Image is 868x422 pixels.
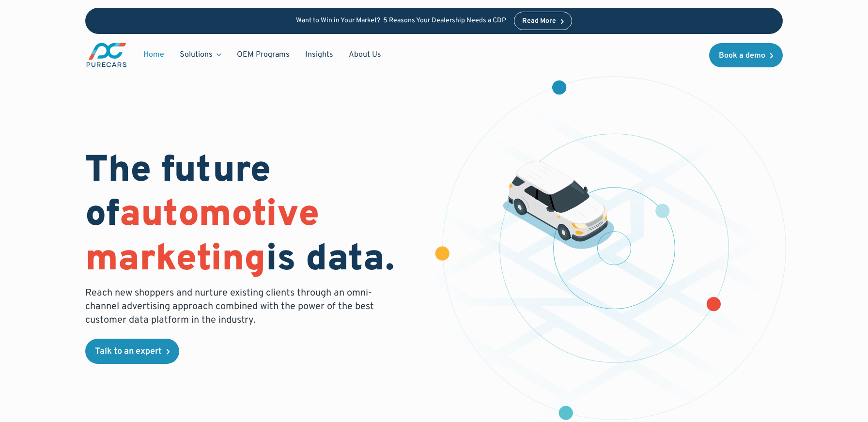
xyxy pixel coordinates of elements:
[85,192,319,283] span: automotive marketing
[136,46,172,64] a: Home
[503,161,614,249] img: illustration of a vehicle
[514,12,572,30] a: Read More
[297,46,341,64] a: Insights
[85,339,179,364] a: Talk to an expert
[85,286,380,327] p: Reach new shoppers and nurture existing clients through an omni-channel advertising approach comb...
[296,17,506,25] p: Want to Win in Your Market? 5 Reasons Your Dealership Needs a CDP
[180,49,213,60] div: Solutions
[85,42,128,68] a: main
[341,46,389,64] a: About Us
[172,46,229,64] div: Solutions
[85,150,422,282] h1: The future of is data.
[229,46,297,64] a: OEM Programs
[95,347,162,356] div: Talk to an expert
[719,52,765,60] div: Book a demo
[85,42,128,68] img: purecars logo
[709,43,783,67] a: Book a demo
[522,18,556,25] div: Read More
